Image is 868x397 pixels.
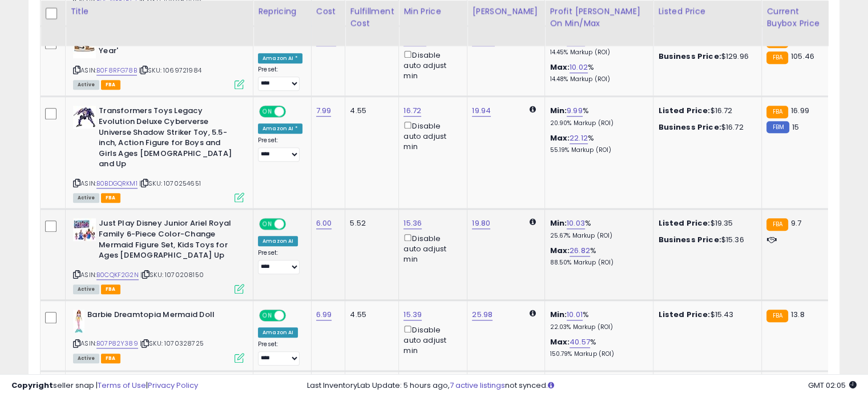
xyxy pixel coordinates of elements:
[73,218,244,292] div: ASIN:
[550,232,644,240] p: 25.67% Markup (ROI)
[658,51,721,62] b: Business Price:
[96,179,138,189] a: B0BDGQRKM1
[258,340,302,366] div: Preset:
[550,246,644,267] div: %
[140,339,204,348] span: | SKU: 1070328725
[260,107,274,117] span: ON
[550,75,644,83] p: 14.48% Markup (ROI)
[567,309,583,320] a: 10.01
[73,80,99,90] span: All listings currently available for purchase on Amazon
[73,106,244,201] div: ASIN:
[550,133,570,143] b: Max:
[11,380,53,391] strong: Copyright
[567,105,583,117] a: 9.99
[570,62,588,73] a: 10.02
[284,311,302,320] span: OFF
[258,327,298,338] div: Amazon AI
[550,6,648,30] div: Profit [PERSON_NAME] on Min/Max
[766,51,788,64] small: FBA
[96,339,138,348] a: B07P82Y389
[403,119,458,153] div: Disable auto adjust min
[658,310,753,320] div: $15.43
[70,6,248,18] div: Title
[550,106,644,127] div: %
[101,284,120,294] span: FBA
[73,284,99,294] span: All listings currently available for purchase on Amazon
[658,309,710,320] b: Listed Price:
[550,62,570,73] b: Max:
[316,218,332,229] a: 6.00
[87,310,226,323] b: Barbie Dreamtopia Mermaid Doll
[284,219,302,229] span: OFF
[658,218,753,228] div: $19.35
[550,245,570,256] b: Max:
[550,259,644,267] p: 88.50% Markup (ROI)
[545,1,653,46] th: The percentage added to the cost of goods (COGS) that forms the calculator for Min & Max prices.
[472,6,540,18] div: [PERSON_NAME]
[472,218,490,229] a: 19.80
[316,105,332,117] a: 7.99
[792,122,799,133] span: 15
[316,6,341,18] div: Cost
[766,106,788,118] small: FBA
[403,105,421,117] a: 16.72
[791,105,809,116] span: 16.99
[472,105,491,117] a: 19.94
[99,106,237,172] b: Transformers Toys Legacy Evolution Deluxe Cyberverse Universe Shadow Striker Toy, 5.5-inch, Actio...
[658,122,753,133] div: $16.72
[550,105,567,116] b: Min:
[258,66,302,91] div: Preset:
[791,51,814,62] span: 105.46
[658,106,753,116] div: $16.72
[316,309,332,320] a: 6.99
[101,80,120,90] span: FBA
[139,66,201,75] span: | SKU: 1069721984
[658,122,721,133] b: Business Price:
[658,234,721,245] b: Business Price:
[96,66,137,75] a: B0F8RFG78B
[570,245,590,256] a: 26.82
[350,310,390,320] div: 4.55
[284,107,302,117] span: OFF
[258,236,298,246] div: Amazon AI
[550,119,644,127] p: 20.90% Markup (ROI)
[550,218,644,239] div: %
[403,309,422,320] a: 15.39
[73,218,96,241] img: 51-rQBPr+kL._SL40_.jpg
[350,6,394,30] div: Fulfillment Cost
[101,193,120,203] span: FBA
[98,380,146,391] a: Terms of Use
[658,6,757,18] div: Listed Price
[808,380,857,391] span: 2025-10-13 02:05 GMT
[550,218,567,228] b: Min:
[658,235,753,245] div: $15.36
[258,249,302,275] div: Preset:
[140,270,204,279] span: | SKU: 1070208150
[766,218,788,231] small: FBA
[260,311,274,320] span: ON
[99,35,237,59] b: Air Jordan 1 Low OG 'Rookie of the Year'
[260,219,274,229] span: ON
[658,105,710,116] b: Listed Price:
[658,218,710,228] b: Listed Price:
[567,218,585,229] a: 10.03
[403,6,462,18] div: Min Price
[550,310,644,331] div: %
[258,53,302,63] div: Amazon AI *
[73,310,84,332] img: 31Ng6NOaRUL._SL40_.jpg
[99,218,237,263] b: Just Play Disney Junior Ariel Royal Family 6-Piece Color-Change Mermaid Figure Set, Kids Toys for...
[96,270,139,280] a: B0CQKF2G2N
[550,146,644,154] p: 55.19% Markup (ROI)
[403,232,458,265] div: Disable auto adjust min
[258,6,306,18] div: Repricing
[73,35,96,58] img: 312-kKUuWNL._SL40_.jpg
[570,336,590,348] a: 40.57
[550,309,567,320] b: Min:
[148,380,198,391] a: Privacy Policy
[766,310,788,322] small: FBA
[550,133,644,154] div: %
[403,49,458,82] div: Disable auto adjust min
[307,380,857,391] div: Last InventoryLab Update: 5 hours ago, not synced.
[570,133,588,144] a: 22.12
[350,218,390,228] div: 5.52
